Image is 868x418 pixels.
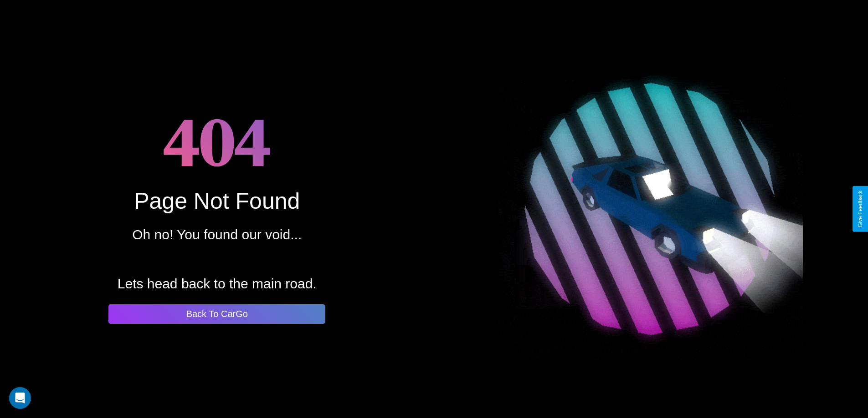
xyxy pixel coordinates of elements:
[9,387,31,409] div: Open Intercom Messenger
[134,188,300,214] div: Page Not Found
[163,95,271,188] h1: 404
[857,191,863,227] div: Give Feedback
[118,222,317,296] p: Oh no! You found our void... Lets head back to the main road.
[108,304,325,324] button: Back To CarGo
[499,57,803,361] img: spinning car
